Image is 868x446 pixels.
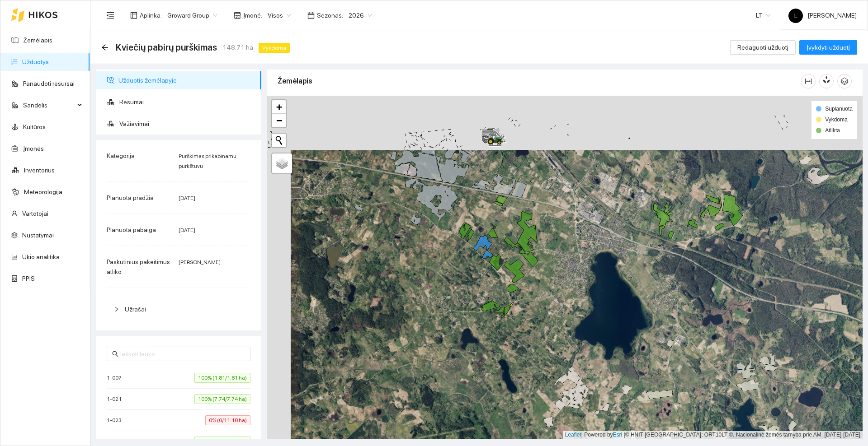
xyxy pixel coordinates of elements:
[788,12,857,19] span: [PERSON_NAME]
[730,40,796,55] button: Redaguoti užduotį
[23,123,46,130] a: Kultūros
[194,394,250,404] span: 100% (7.74/7.74 ha)
[22,253,60,260] a: Ūkio analitika
[194,373,250,383] span: 100% (1.81/1.81 ha)
[119,93,254,111] span: Resursai
[259,43,290,53] span: Vykdoma
[107,226,156,233] span: Planuota pabaiga
[205,415,250,425] span: 0% (0/11.18 ha)
[101,44,108,51] span: arrow-left
[22,232,54,239] a: Nustatymai
[114,307,119,312] span: right
[317,10,343,20] span: Sezonas :
[118,71,254,89] span: Užduotis žemėlapyje
[243,10,262,20] span: Įmonė :
[22,210,48,217] a: Vartotojai
[278,68,801,94] div: Žemėlapis
[24,188,62,195] a: Meteorologija
[624,432,625,438] span: |
[179,153,236,169] span: Purškimas prikabinamu purkštuvu
[737,42,788,52] span: Redaguoti užduotį
[807,42,850,52] span: Įvykdyti užduotį
[825,127,840,134] span: Atlikta
[167,9,217,22] span: Groward Group
[116,40,217,55] span: Kviečių pabirų purškimas
[179,227,195,233] span: [DATE]
[140,10,162,20] span: Aplinka :
[112,351,118,357] span: search
[23,80,75,87] a: Panaudoti resursai
[801,74,816,88] button: column-width
[234,12,241,19] span: shop
[130,12,137,19] span: layout
[119,115,254,133] span: Važiavimai
[794,9,797,23] span: L
[107,299,250,320] div: Užrašai
[23,96,75,114] span: Sandėlis
[825,116,848,123] span: Vykdoma
[349,9,372,22] span: 2026
[120,349,245,359] input: Ieškoti lauko
[106,11,114,19] span: menu-fold
[272,100,286,114] a: Zoom in
[756,9,770,22] span: LT
[179,195,195,201] span: [DATE]
[802,78,815,85] span: column-width
[107,258,170,275] span: Paskutinius pakeitimus atliko
[179,259,221,265] span: [PERSON_NAME]
[107,152,135,159] span: Kategorija
[107,194,154,201] span: Planuota pradžia
[272,114,286,127] a: Zoom out
[107,373,126,382] span: 1-007
[107,437,127,446] span: 1-035
[107,395,126,404] span: 1-021
[563,431,863,439] div: | Powered by © HNIT-[GEOGRAPHIC_DATA]; ORT10LT ©, Nacionalinė žemės tarnyba prie AM, [DATE]-[DATE]
[22,58,49,65] a: Užduotys
[565,432,581,438] a: Leaflet
[276,101,282,112] span: +
[272,134,286,147] button: Initiate a new search
[272,153,292,173] a: Layers
[125,306,146,313] span: Užrašai
[101,44,108,51] div: Atgal
[23,37,52,44] a: Žemėlapis
[24,167,55,174] a: Inventorius
[825,106,853,112] span: Suplanuota
[730,44,796,51] a: Redaguoti užduotį
[276,115,282,126] span: −
[222,42,253,52] span: 148.71 ha
[268,9,291,22] span: Visos
[613,432,623,438] a: Esri
[799,40,857,55] button: Įvykdyti užduotį
[307,12,315,19] span: calendar
[23,145,44,152] a: Įmonės
[101,6,119,24] button: menu-fold
[22,275,35,282] a: PPIS
[107,416,126,425] span: 1-023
